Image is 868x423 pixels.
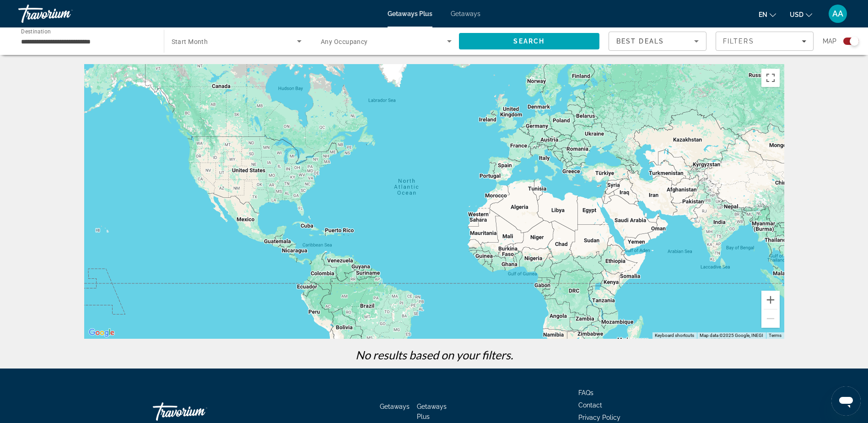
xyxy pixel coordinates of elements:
span: AA [832,9,843,18]
span: Any Occupancy [321,38,368,45]
a: Getaways Plus [417,403,447,420]
button: Filters [716,32,814,51]
a: Open this area in Google Maps (opens a new window) [86,327,117,339]
button: Zoom out [761,309,780,328]
span: Search [513,38,545,45]
button: Toggle fullscreen view [761,69,780,87]
a: Getaways Plus [388,10,432,17]
img: Google [86,327,117,339]
p: No results based on your filters. [80,348,789,362]
span: Destination [21,28,51,34]
button: User Menu [826,4,850,23]
button: Change language [759,8,776,21]
button: Change currency [790,8,812,21]
iframe: Button to launch messaging window [831,386,861,416]
span: Best Deals [616,38,664,45]
span: Filters [723,38,754,45]
button: Keyboard shortcuts [655,332,694,339]
button: Zoom in [761,291,780,309]
input: Select destination [21,36,152,47]
a: Privacy Policy [578,414,620,421]
span: en [759,11,767,18]
span: Map data ©2025 Google, INEGI [700,333,763,338]
span: Start Month [172,38,208,45]
button: Search [459,33,600,49]
a: Getaways [451,10,480,17]
span: USD [790,11,803,18]
a: Travorium [18,2,110,26]
span: Map [823,35,836,48]
a: Getaways [380,403,410,410]
a: Terms (opens in new tab) [769,333,782,338]
mat-select: Sort by [616,36,699,47]
a: Contact [578,401,602,409]
a: FAQs [578,389,593,396]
